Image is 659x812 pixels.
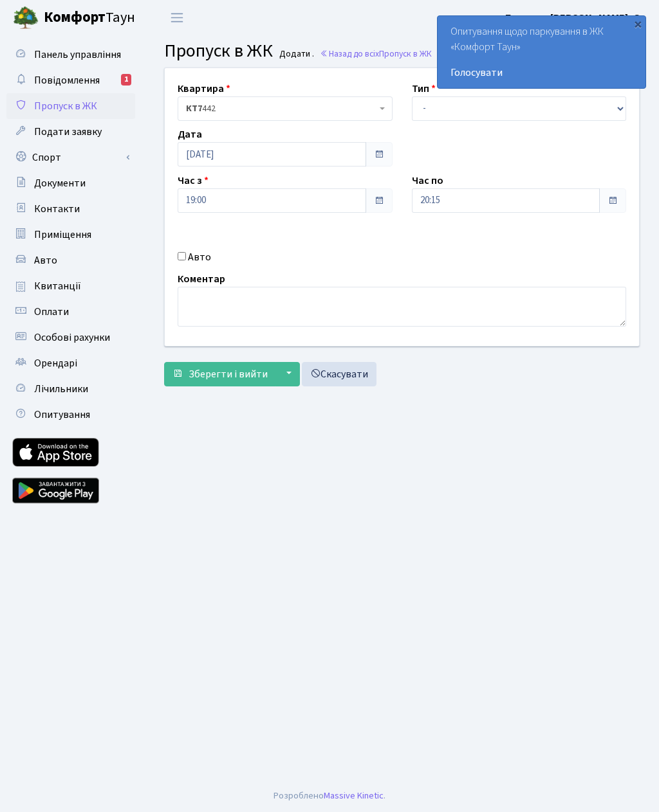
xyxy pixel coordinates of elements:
a: Авто [6,248,135,273]
div: Опитування щодо паркування в ЖК «Комфорт Таун» [438,16,645,88]
label: Авто [188,249,211,265]
span: Контакти [34,202,80,216]
a: Особові рахунки [6,325,135,350]
a: Опитування [6,402,135,428]
span: Оплати [34,305,69,319]
span: Документи [34,176,86,190]
a: Панель управління [6,42,135,68]
button: Переключити навігацію [161,7,193,28]
a: Спорт [6,145,135,170]
a: Скасувати [302,362,376,386]
span: Авто [34,253,57,267]
a: Квитанції [6,273,135,299]
a: Оплати [6,299,135,325]
b: КТ7 [186,102,202,115]
a: Блєдних [PERSON_NAME]. О. [505,10,644,26]
small: Додати . [277,49,314,60]
span: Опитування [34,408,90,422]
span: Приміщення [34,228,91,242]
a: Повідомлення1 [6,68,135,93]
a: Орендарі [6,350,135,376]
span: <b>КТ7</b>&nbsp;&nbsp;&nbsp;442 [186,102,376,115]
span: Подати заявку [34,125,102,139]
label: Час з [178,173,209,188]
span: Повідомлення [34,73,100,87]
span: Таун [44,7,135,29]
a: Назад до всіхПропуск в ЖК [320,48,432,60]
div: × [631,17,644,30]
b: Комфорт [44,7,106,28]
span: <b>КТ7</b>&nbsp;&nbsp;&nbsp;442 [178,96,393,121]
a: Massive Kinetic [324,789,384,802]
label: Квартира [178,81,230,96]
label: Коментар [178,271,225,287]
a: Документи [6,170,135,196]
span: Пропуск в ЖК [34,99,97,113]
span: Лічильники [34,382,88,396]
label: Час по [412,173,443,188]
label: Дата [178,127,202,142]
a: Подати заявку [6,119,135,145]
span: Пропуск в ЖК [379,48,432,60]
span: Особові рахунки [34,330,110,345]
span: Панель управління [34,48,121,62]
span: Пропуск в ЖК [164,38,273,64]
label: Тип [412,81,436,96]
a: Лічильники [6,376,135,402]
div: 1 [121,74,131,86]
a: Пропуск в ЖК [6,93,135,119]
span: Зберегти і вийти [189,367,268,381]
a: Контакти [6,196,135,222]
span: Орендарі [34,356,77,370]
span: Квитанції [34,279,81,293]
button: Зберегти і вийти [164,362,276,386]
b: Блєдних [PERSON_NAME]. О. [505,11,644,25]
img: logo.png [13,5,39,31]
a: Приміщення [6,222,135,248]
div: Розроблено . [274,789,385,803]
a: Голосувати [450,65,633,80]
